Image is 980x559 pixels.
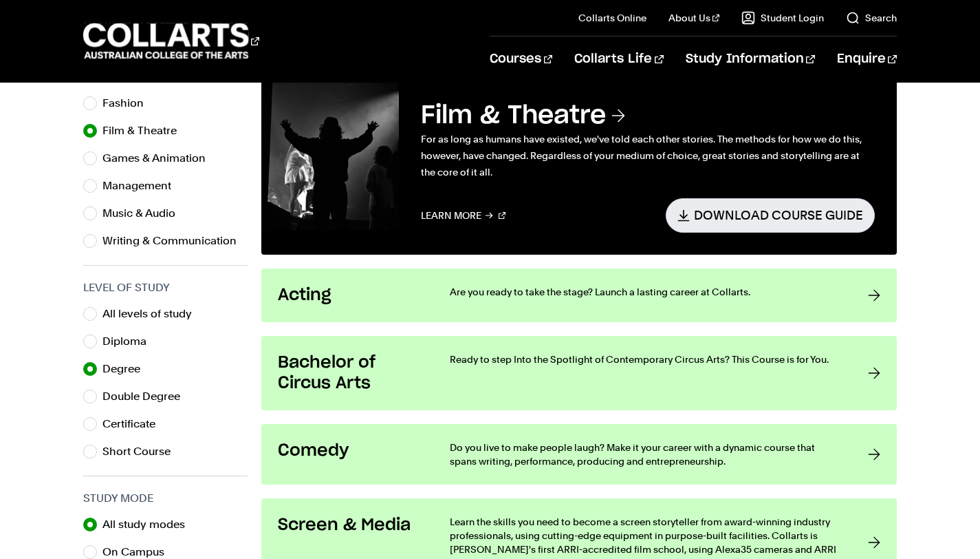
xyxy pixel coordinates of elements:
[450,285,840,299] p: Are you ready to take the stage? Launch a lasting career at Collarts.
[421,131,875,180] p: For as long as humans have existed, we've told each other stories. The methods for how we do this...
[278,515,422,536] h3: Screen & Media
[102,414,166,434] label: Certificate
[102,387,191,406] label: Double Degree
[83,279,248,296] h3: Level of Study
[102,176,182,196] label: Management
[261,424,897,485] a: Comedy Do you live to make people laugh? Make it your career with a dynamic course that spans wri...
[490,36,552,82] a: Courses
[421,198,505,232] a: Learn More
[102,94,155,113] label: Fashion
[837,36,897,82] a: Enquire
[102,304,203,324] label: All levels of study
[102,231,248,251] label: Writing & Communication
[666,198,875,232] a: Download Course Guide
[261,268,897,322] a: Acting Are you ready to take the stage? Launch a lasting career at Collarts.
[578,11,646,25] a: Collarts Online
[741,11,824,25] a: Student Login
[102,359,151,379] label: Degree
[450,352,840,366] p: Ready to step Into the Spotlight of Contemporary Circus Arts? This Course is for You.
[421,101,875,131] h3: Film & Theatre
[261,78,399,230] img: Film & Theatre
[846,11,897,25] a: Search
[278,352,422,394] h3: Bachelor of Circus Arts
[102,121,188,140] label: Film & Theatre
[668,11,719,25] a: About Us
[686,36,815,82] a: Study Information
[102,204,186,223] label: Music & Audio
[102,442,182,461] label: Short Course
[83,21,259,61] div: Go to homepage
[574,36,663,82] a: Collarts Life
[102,332,157,351] label: Diploma
[261,336,897,410] a: Bachelor of Circus Arts Ready to step Into the Spotlight of Contemporary Circus Arts? This Course...
[83,490,248,507] h3: Study Mode
[278,285,422,306] h3: Acting
[102,515,196,534] label: All study modes
[102,149,217,168] label: Games & Animation
[278,441,422,461] h3: Comedy
[450,441,840,468] p: Do you live to make people laugh? Make it your career with a dynamic course that spans writing, p...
